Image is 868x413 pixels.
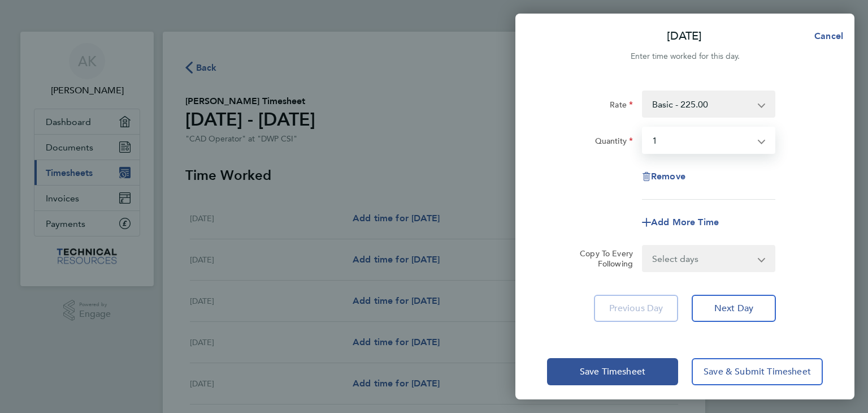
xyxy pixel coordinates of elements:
span: Next Day [714,303,753,314]
span: Save Timesheet [580,366,645,377]
button: Next Day [692,295,776,322]
label: Copy To Every Following [571,248,633,269]
span: Save & Submit Timesheet [704,366,811,377]
button: Cancel [796,25,854,48]
button: Add More Time [642,218,719,227]
span: Cancel [811,31,843,41]
p: [DATE] [667,28,702,44]
span: Add More Time [651,217,719,227]
span: Remove [651,171,685,182]
label: Quantity [595,136,633,149]
button: Save & Submit Timesheet [692,358,823,385]
button: Remove [642,172,685,181]
div: Enter time worked for this day. [515,50,854,63]
button: Save Timesheet [547,358,678,385]
label: Rate [610,100,633,113]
